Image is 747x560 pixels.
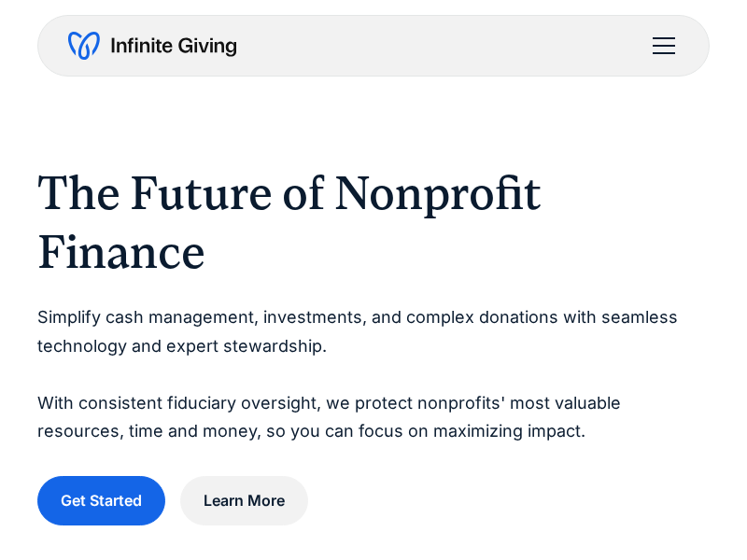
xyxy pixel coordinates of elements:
a: Get Started [37,476,165,525]
div: menu [641,23,679,68]
a: Learn More [180,476,308,525]
p: Simplify cash management, investments, and complex donations with seamless technology and expert ... [37,303,710,446]
h1: The Future of Nonprofit Finance [37,164,710,281]
a: home [68,31,236,61]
